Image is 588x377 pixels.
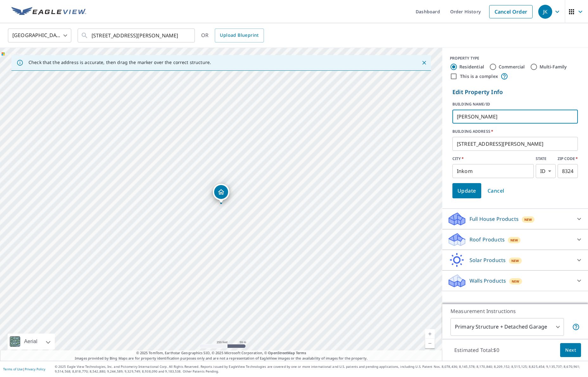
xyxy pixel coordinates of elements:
[499,64,525,70] label: Commercial
[452,156,534,162] label: CITY
[11,7,86,16] img: EV Logo
[560,343,581,357] button: Next
[452,101,578,107] label: BUILDING NAME/ID
[452,129,578,134] label: BUILDING ADDRESS
[136,350,306,356] span: © 2025 TomTom, Earthstar Geographics SIO, © 2025 Microsoft Corporation, ©
[540,64,567,70] label: Multi-Family
[558,156,578,162] label: ZIP CODE
[55,364,585,374] p: © 2025 Eagle View Technologies, Inc. and Pictometry International Corp. All Rights Reserved. Repo...
[451,318,564,336] div: Primary Structure + Detached Garage
[3,367,45,371] p: |
[565,346,576,354] span: Next
[470,236,505,243] p: Roof Products
[8,27,71,44] div: [GEOGRAPHIC_DATA]
[536,164,556,178] div: ID
[447,273,583,288] div: Walls ProductsNew
[524,217,532,222] span: New
[452,88,578,96] p: Edit Property Info
[540,168,546,174] em: ID
[536,156,556,162] label: STATE
[220,31,259,39] span: Upload Blueprint
[460,73,498,80] label: This is a complex
[451,307,580,315] p: Measurement Instructions
[201,29,264,42] div: OR
[447,252,583,268] div: Solar ProductsNew
[3,367,23,371] a: Terms of Use
[215,29,264,42] a: Upload Blueprint
[447,232,583,247] div: Roof ProductsNew
[512,279,520,284] span: New
[511,258,519,263] span: New
[8,334,55,349] div: Aerial
[296,350,306,355] a: Terms
[488,186,504,195] span: Cancel
[572,323,580,331] span: Your report will include the primary structure and a detached garage if one exists.
[25,367,45,371] a: Privacy Policy
[470,256,506,264] p: Solar Products
[450,55,580,61] div: PROPERTY TYPE
[449,343,504,357] p: Estimated Total: $0
[538,5,552,19] div: JK
[470,277,506,284] p: Walls Products
[452,183,481,198] button: Update
[425,339,435,348] a: Current Level 17, Zoom Out
[470,215,519,223] p: Full House Products
[459,64,484,70] label: Residential
[92,27,182,44] input: Search by address or latitude-longitude
[489,5,533,18] a: Cancel Order
[447,211,583,227] div: Full House ProductsNew
[268,350,295,355] a: OpenStreetMap
[510,238,518,243] span: New
[457,186,476,195] span: Update
[483,183,509,198] button: Cancel
[425,329,435,339] a: Current Level 17, Zoom In
[213,184,229,203] div: Dropped pin, building 1, Residential property, 975 E Pidcock Rd Inkom, ID 83245
[22,334,39,349] div: Aerial
[29,60,211,65] p: Check that the address is accurate, then drag the marker over the correct structure.
[420,59,428,67] button: Close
